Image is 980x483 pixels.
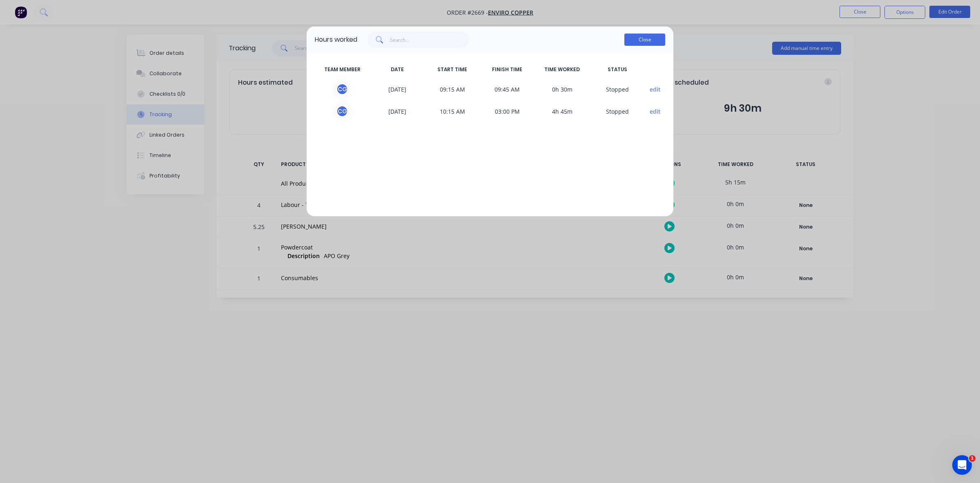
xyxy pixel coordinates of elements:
span: 10:15 AM [425,105,480,117]
span: S topped [590,83,645,95]
iframe: Intercom live chat [952,455,972,475]
span: STATUS [590,66,645,73]
span: 09:15 AM [425,83,480,95]
span: TEAM MEMBER [315,66,370,73]
span: [DATE] [370,105,425,117]
span: 09:45 AM [480,83,535,95]
span: 03:00 PM [480,105,535,117]
span: S topped [590,105,645,117]
span: 1 [969,455,976,462]
div: Hours worked [315,35,357,45]
span: TIME WORKED [535,66,590,73]
button: edit [650,85,661,94]
input: Search... [390,31,470,48]
span: DATE [370,66,425,73]
button: Close [624,34,665,46]
span: 4h 45m [535,105,590,117]
span: [DATE] [370,83,425,95]
button: edit [650,107,661,116]
div: C G [336,105,348,117]
div: C G [336,83,348,95]
span: START TIME [425,66,480,73]
span: FINISH TIME [480,66,535,73]
span: 0h 30m [535,83,590,95]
